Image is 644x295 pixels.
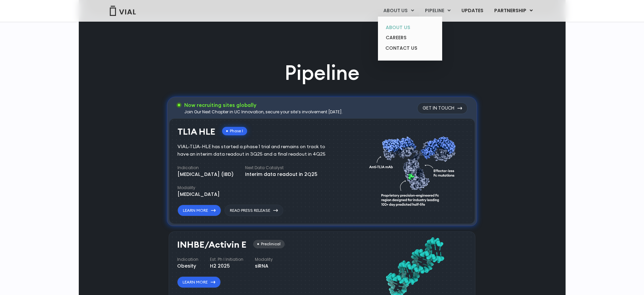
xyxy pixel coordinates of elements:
[177,191,220,198] div: [MEDICAL_DATA]
[224,205,283,216] a: Read Press Release
[184,109,343,115] div: Join Our Next Chapter in UC Innovation, secure your site’s involvement [DATE].
[177,185,220,191] h4: Modality
[210,256,243,263] h4: Est. Ph I Initiation
[255,263,273,270] div: siRNA
[253,240,285,248] div: Preclinical
[489,5,538,17] a: PARTNERSHIPMenu Toggle
[285,59,360,87] h2: Pipeline
[177,171,234,178] div: [MEDICAL_DATA] (IBD)
[380,32,439,43] a: CAREERS
[420,5,456,17] a: PIPELINEMenu Toggle
[184,101,343,109] h3: Now recruiting sites globally
[210,263,243,270] div: H2 2025
[380,22,439,33] a: ABOUT US
[109,6,136,16] img: Vial Logo
[177,240,246,250] h3: INHBE/Activin E
[378,5,419,17] a: ABOUT USMenu Toggle
[417,103,468,114] a: Get in touch
[177,256,198,263] h4: Indication
[177,127,215,137] h3: TL1A HLE
[456,5,488,17] a: UPDATES
[177,165,234,171] h4: Indication
[380,43,439,54] a: CONTACT US
[177,143,335,158] div: VIAL-TL1A-HLE has started a phase 1 trial and remains on track to have an interim data readout in...
[245,171,317,178] div: Interim data readout in 2Q25
[255,256,273,263] h4: Modality
[245,165,317,171] h4: Next Data Catalyst
[177,276,221,288] a: Learn More
[222,127,247,135] div: Phase I
[177,205,221,216] a: Learn More
[177,263,198,270] div: Obesity
[369,123,460,217] img: TL1A antibody diagram.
